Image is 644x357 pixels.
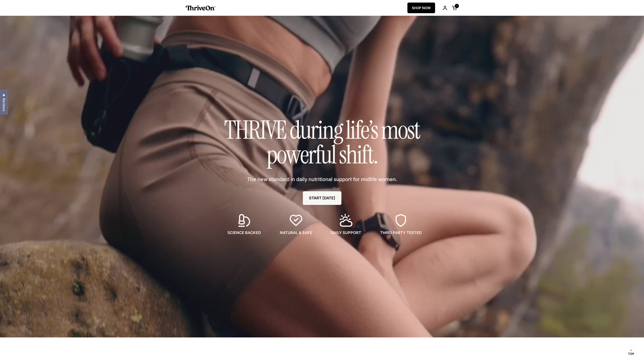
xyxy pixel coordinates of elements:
[1,98,7,111] span: Reviews
[280,230,312,236] span: NATURAL & SAFE
[227,230,261,236] span: SCIENCE BACKED
[303,191,341,205] a: START [DATE]
[380,230,422,236] span: THIRD PARTY TESTED
[628,352,634,356] span: Top
[247,176,397,183] span: The new standard in daily nutritional support for midlife women.
[407,3,435,13] a: SHOP NOW
[331,230,361,236] span: DAILY SUPPORT
[216,118,428,167] h1: THRIVE during life’s most powerful shift.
